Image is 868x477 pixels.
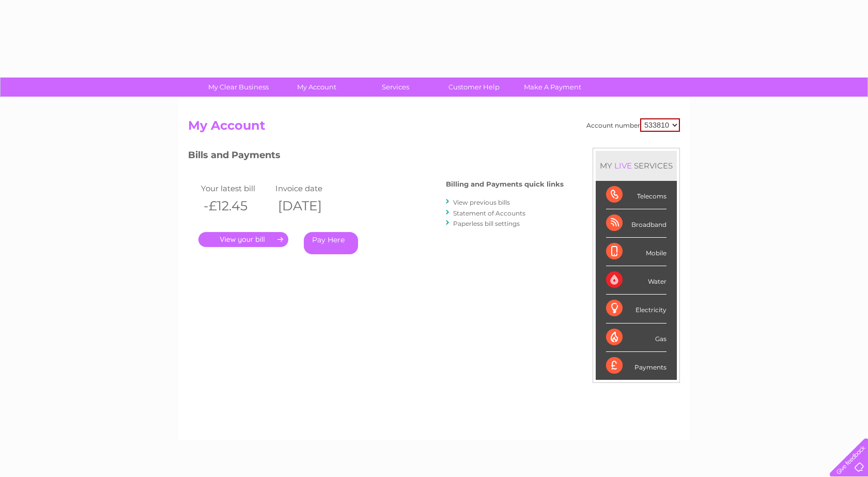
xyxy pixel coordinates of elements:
a: My Clear Business [196,78,281,97]
a: Paperless bill settings [453,220,520,227]
a: Statement of Accounts [453,209,525,217]
div: Mobile [606,238,667,266]
div: Telecoms [606,181,667,209]
h2: My Account [188,118,680,138]
div: MY SERVICES [596,151,677,180]
div: Electricity [606,295,667,323]
div: Broadband [606,209,667,238]
a: Services [353,78,438,97]
div: Gas [606,324,667,352]
a: Customer Help [431,78,517,97]
td: Invoice date [273,181,347,195]
th: [DATE] [273,195,347,217]
div: Water [606,266,667,295]
h4: Billing and Payments quick links [446,180,564,188]
a: View previous bills [453,198,510,206]
div: Account number [586,118,680,132]
a: Make A Payment [510,78,595,97]
div: LIVE [612,161,634,171]
a: . [198,232,288,247]
th: -£12.45 [198,195,273,217]
div: Payments [606,352,667,380]
a: Pay Here [304,232,358,254]
td: Your latest bill [198,181,273,195]
a: My Account [274,78,360,97]
h3: Bills and Payments [188,148,564,166]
